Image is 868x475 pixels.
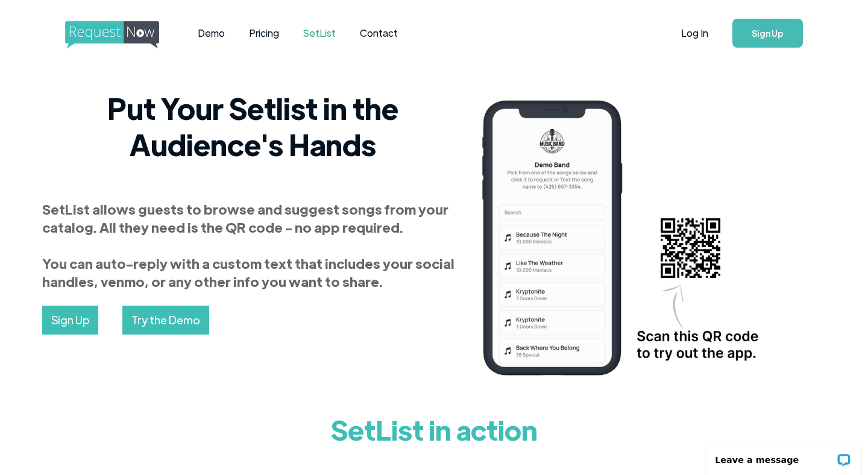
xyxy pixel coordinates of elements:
img: requestnow logo [65,21,181,49]
a: Sign Up [42,306,98,335]
strong: SetList allows guests to browse and suggest songs from your catalog. All they need is the QR code... [42,200,454,290]
a: Pricing [237,14,291,52]
a: SetList [291,14,348,52]
iframe: LiveChat chat widget [699,437,868,475]
a: Demo [186,14,237,52]
a: Try the Demo [122,306,209,335]
h2: Put Your Setlist in the Audience's Hands [42,90,464,162]
a: Contact [348,14,410,52]
a: Sign Up [732,19,803,48]
a: Log In [669,12,720,54]
h1: SetList in action [102,405,766,453]
a: home [65,21,156,45]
